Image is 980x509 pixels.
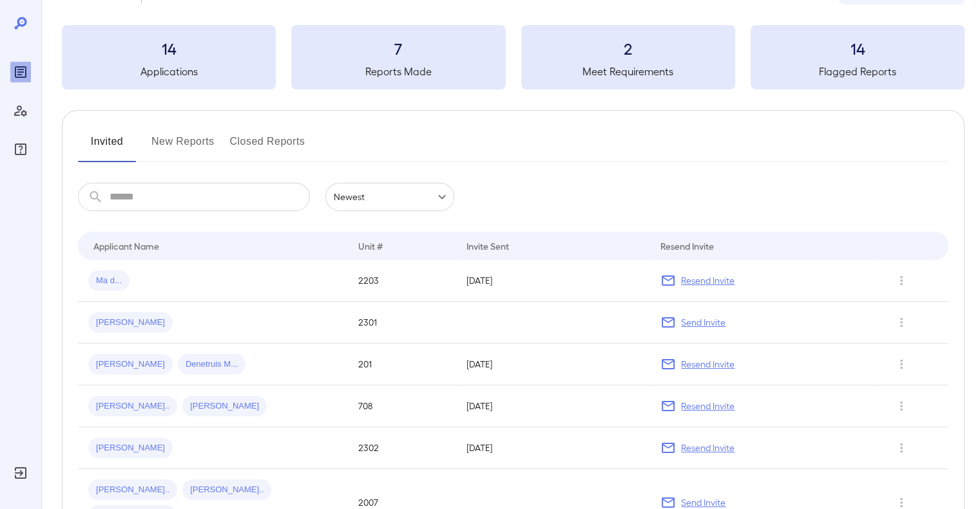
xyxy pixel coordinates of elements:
[348,385,456,427] td: 708
[182,400,267,412] span: [PERSON_NAME]
[10,463,31,483] div: Log Out
[891,312,912,333] button: Row Actions
[751,64,965,79] h5: Flagged Reports
[178,358,245,371] span: Denetruis M...
[521,38,735,59] h3: 2
[456,260,651,302] td: [DATE]
[88,400,177,412] span: [PERSON_NAME]..
[456,427,651,469] td: [DATE]
[891,270,912,291] button: Row Actions
[62,38,276,59] h3: 14
[891,354,912,375] button: Row Actions
[681,496,725,509] p: Send Invite
[291,64,505,79] h5: Reports Made
[88,358,173,371] span: [PERSON_NAME]
[891,396,912,416] button: Row Actions
[348,427,456,469] td: 2302
[348,302,456,344] td: 2301
[10,62,31,82] div: Reports
[681,358,735,371] p: Resend Invite
[521,64,735,79] h5: Meet Requirements
[681,400,735,412] p: Resend Invite
[456,385,651,427] td: [DATE]
[151,131,215,162] button: New Reports
[681,316,725,329] p: Send Invite
[891,438,912,458] button: Row Actions
[291,38,505,59] h3: 7
[230,131,305,162] button: Closed Reports
[88,442,173,454] span: [PERSON_NAME]
[466,238,509,254] div: Invite Sent
[88,484,177,496] span: [PERSON_NAME]..
[10,139,31,160] div: FAQ
[348,260,456,302] td: 2203
[10,100,31,121] div: Manage Users
[456,344,651,385] td: [DATE]
[660,238,714,254] div: Resend Invite
[93,238,159,254] div: Applicant Name
[348,344,456,385] td: 201
[88,275,130,287] span: Ma d...
[751,38,965,59] h3: 14
[182,484,271,496] span: [PERSON_NAME]..
[78,131,136,162] button: Invited
[62,64,276,79] h5: Applications
[325,183,454,211] div: Newest
[681,441,735,454] p: Resend Invite
[358,238,383,254] div: Unit #
[681,274,735,287] p: Resend Invite
[62,25,965,89] summary: 14Applications7Reports Made2Meet Requirements14Flagged Reports
[88,317,173,329] span: [PERSON_NAME]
